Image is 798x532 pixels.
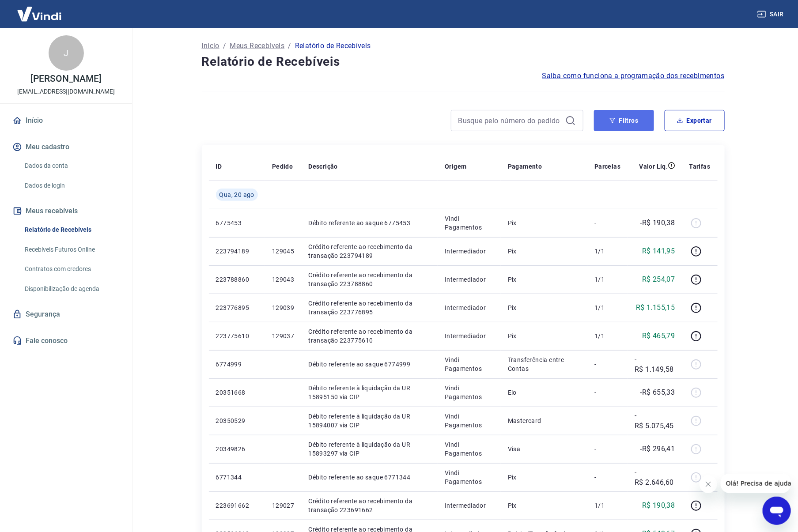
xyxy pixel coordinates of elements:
p: -R$ 5.075,45 [635,410,675,431]
p: Pix [508,275,580,284]
p: Pix [508,219,580,227]
p: 6775453 [216,219,258,227]
p: Crédito referente ao recebimento da transação 223794189 [308,242,431,260]
p: 129039 [272,303,294,312]
iframe: Botão para abrir a janela de mensagens [763,497,791,525]
p: -R$ 2.646,60 [635,467,675,488]
p: Intermediador [445,303,494,312]
p: -R$ 1.149,58 [635,354,675,375]
p: 129037 [272,332,294,340]
p: - [594,388,620,397]
p: Vindi Pagamentos [445,412,494,430]
input: Busque pelo número do pedido [458,114,562,127]
a: Meus Recebíveis [230,41,284,51]
p: Pedido [272,162,293,171]
p: R$ 465,79 [642,331,675,341]
p: Pix [508,303,580,312]
iframe: Fechar mensagem [700,475,717,493]
p: R$ 254,07 [642,274,675,285]
p: Pix [508,473,580,482]
p: 223794189 [216,247,258,256]
button: Sair [756,6,787,23]
p: Débito referente à liquidação da UR 15894007 via CIP [308,412,431,430]
a: Relatório de Recebíveis [21,221,121,239]
p: Valor Líq. [639,162,668,171]
p: Intermediador [445,332,494,340]
p: Pix [508,247,580,256]
p: 223691662 [216,501,258,510]
h4: Relatório de Recebíveis [202,53,725,71]
p: 223775610 [216,332,258,340]
img: Vindi [11,0,68,27]
a: Início [11,111,121,130]
iframe: Mensagem da empresa [721,474,791,493]
p: - [594,219,620,227]
p: Pix [508,332,580,340]
p: 6771344 [216,473,258,482]
a: Disponibilização de agenda [21,280,121,298]
p: Crédito referente ao recebimento da transação 223788860 [308,271,431,288]
p: R$ 190,38 [642,500,675,511]
button: Filtros [594,110,654,131]
p: R$ 141,95 [642,246,675,257]
p: 20349826 [216,445,258,453]
p: 1/1 [594,247,620,256]
p: Descrição [308,162,338,171]
span: Qua, 20 ago [219,190,254,199]
a: Contratos com credores [21,260,121,278]
p: - [594,445,620,453]
p: 223776895 [216,303,258,312]
a: Saiba como funciona a programação dos recebimentos [542,71,725,81]
p: Visa [508,445,580,453]
p: Parcelas [594,162,620,171]
button: Meus recebíveis [11,201,121,221]
p: Vindi Pagamentos [445,440,494,458]
p: Débito referente ao saque 6774999 [308,360,431,369]
p: [PERSON_NAME] [30,74,101,83]
p: Vindi Pagamentos [445,468,494,486]
p: / [223,41,226,51]
p: 20350529 [216,416,258,425]
p: Crédito referente ao recebimento da transação 223691662 [308,497,431,514]
p: 129043 [272,275,294,284]
p: Crédito referente ao recebimento da transação 223775610 [308,327,431,345]
p: Débito referente ao saque 6775453 [308,219,431,227]
p: Vindi Pagamentos [445,355,494,373]
p: 1/1 [594,501,620,510]
p: 223788860 [216,275,258,284]
a: Início [202,41,219,51]
p: Tarifas [689,162,711,171]
p: Intermediador [445,247,494,256]
p: - [594,416,620,425]
p: 129045 [272,247,294,256]
p: -R$ 655,33 [640,387,675,398]
p: 1/1 [594,275,620,284]
p: Pix [508,501,580,510]
p: Vindi Pagamentos [445,214,494,232]
span: Olá! Precisa de ajuda? [5,6,74,13]
p: Débito referente ao saque 6771344 [308,473,431,482]
p: / [288,41,291,51]
p: 6774999 [216,360,258,369]
button: Meu cadastro [11,137,121,157]
a: Segurança [11,305,121,324]
p: Mastercard [508,416,580,425]
button: Exportar [665,110,725,131]
p: Relatório de Recebíveis [295,41,371,51]
p: - [594,473,620,482]
a: Recebíveis Futuros Online [21,241,121,259]
p: Origem [445,162,466,171]
p: -R$ 190,38 [640,218,675,228]
p: Vindi Pagamentos [445,384,494,401]
p: 1/1 [594,303,620,312]
p: Transferência entre Contas [508,355,580,373]
a: Dados de login [21,177,121,195]
p: Intermediador [445,501,494,510]
p: Crédito referente ao recebimento da transação 223776895 [308,299,431,317]
p: R$ 1.155,15 [636,302,675,313]
p: Pagamento [508,162,542,171]
p: Intermediador [445,275,494,284]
